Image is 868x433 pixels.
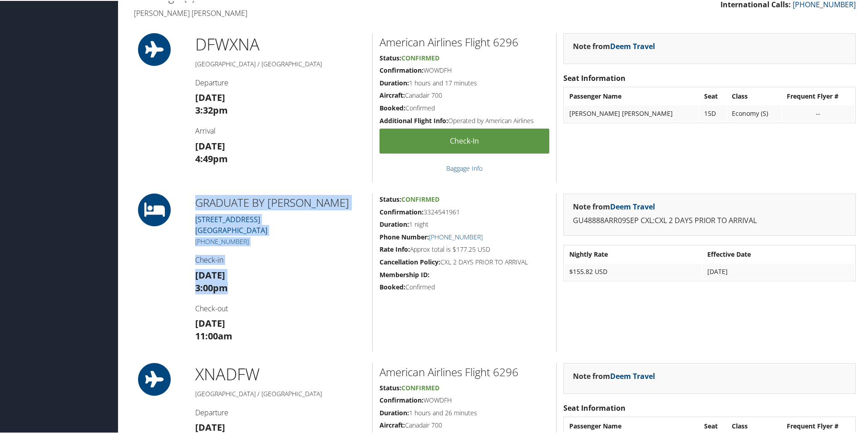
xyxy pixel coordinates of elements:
a: [PHONE_NUMBER] [429,232,483,240]
span: Confirmed [401,53,439,61]
strong: 3:00pm [195,281,228,293]
h4: Arrival [195,125,365,135]
th: Class [727,87,781,104]
th: Nightly Rate [565,245,702,262]
h5: CXL 2 DAYS PRIOR TO ARRIVAL [380,257,549,266]
h5: 3324541961 [380,207,549,216]
h5: WOWDFH [380,65,549,74]
h4: Check-in [195,254,365,264]
h5: 1 hours and 26 minutes [380,408,549,417]
p: GU48888ARR09SEP CXL:CXL 2 DAYS PRIOR TO ARRIVAL [573,214,846,226]
a: Deem Travel [610,201,655,211]
strong: Note from [573,40,655,50]
a: [STREET_ADDRESS][GEOGRAPHIC_DATA] [195,214,267,234]
a: [PHONE_NUMBER] [195,236,249,245]
span: Confirmed [401,383,439,391]
h5: Approx total is $177.25 USD [380,244,549,253]
strong: Duration: [380,219,409,228]
td: [DATE] [703,263,854,279]
a: Check-in [380,128,549,153]
h2: American Airlines Flight 6296 [380,34,549,49]
strong: Note from [573,370,655,380]
h5: [GEOGRAPHIC_DATA] / [GEOGRAPHIC_DATA] [195,388,365,398]
strong: Membership ID: [380,269,429,278]
strong: Confirmation: [380,207,424,215]
strong: Aircraft: [380,420,405,428]
td: [PERSON_NAME] [PERSON_NAME] [565,105,699,121]
th: Frequent Flyer # [782,87,854,104]
strong: Seat Information [563,72,626,82]
strong: Booked: [380,103,405,111]
strong: Seat Information [563,402,626,412]
strong: Status: [380,194,401,203]
strong: Phone Number: [380,232,429,240]
h4: Departure [195,407,365,417]
strong: 3:32pm [195,103,228,115]
h1: DFW XNA [195,32,365,55]
strong: Confirmation: [380,395,424,403]
a: Deem Travel [610,40,655,50]
strong: [DATE] [195,420,225,433]
h5: Operated by American Airlines [380,115,549,124]
a: Deem Travel [610,370,655,380]
td: $155.82 USD [565,263,702,279]
span: Confirmed [401,194,439,203]
strong: Booked: [380,282,405,290]
strong: Cancellation Policy: [380,257,440,265]
h5: Confirmed [380,282,549,291]
strong: [DATE] [195,90,225,103]
a: Baggage Info [446,163,483,172]
strong: Aircraft: [380,90,405,99]
h4: Check-out [195,303,365,313]
div: -- [787,109,850,117]
h2: GRADUATE BY [PERSON_NAME] [195,194,365,209]
td: Economy (S) [727,105,781,121]
strong: Additional Flight Info: [380,115,448,124]
strong: Duration: [380,78,409,86]
h5: 1 night [380,219,549,228]
h5: Confirmed [380,103,549,112]
th: Passenger Name [565,87,699,104]
strong: Confirmation: [380,65,424,74]
h5: Canadair 700 [380,420,549,429]
strong: Status: [380,383,401,391]
h5: Canadair 700 [380,90,549,99]
strong: Note from [573,201,655,211]
td: 15D [700,105,726,121]
strong: [DATE] [195,268,225,280]
h1: XNA DFW [195,362,365,385]
h5: WOWDFH [380,395,549,404]
strong: 4:49pm [195,152,228,164]
th: Seat [700,87,726,104]
strong: [DATE] [195,316,225,328]
strong: 11:00am [195,329,232,341]
h5: [GEOGRAPHIC_DATA] / [GEOGRAPHIC_DATA] [195,59,365,68]
h4: Departure [195,77,365,87]
strong: Status: [380,53,401,61]
h5: 1 hours and 17 minutes [380,78,549,87]
h2: American Airlines Flight 6296 [380,363,549,379]
th: Effective Date [703,245,854,262]
strong: [DATE] [195,139,225,151]
h4: [PERSON_NAME] [PERSON_NAME] [134,7,488,17]
strong: Duration: [380,408,409,416]
strong: Rate Info: [380,244,410,253]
